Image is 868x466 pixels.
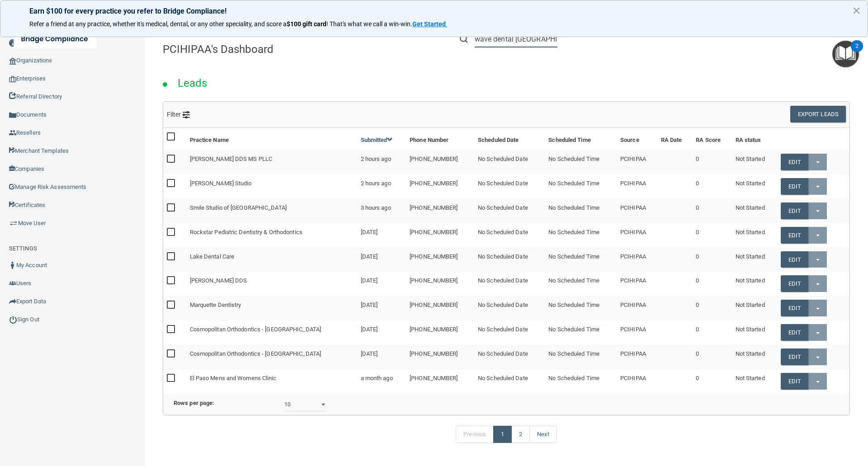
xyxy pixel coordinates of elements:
[790,106,846,122] button: Export Leads
[406,128,474,150] th: Phone Number
[545,272,617,296] td: No Scheduled Time
[545,345,617,369] td: No Scheduled Time
[287,20,326,28] strong: $100 gift card
[692,247,731,272] td: 0
[357,369,406,393] td: a month ago
[406,369,474,393] td: [PHONE_NUMBER]
[545,174,617,198] td: No Scheduled Time
[186,223,357,247] td: Rockstar Pediatric Dentistry & Orthodontics
[474,174,545,198] td: No Scheduled Date
[617,150,657,174] td: PCIHIPAA
[475,31,557,47] input: Search
[692,150,731,174] td: 0
[406,223,474,247] td: [PHONE_NUMBER]
[357,320,406,345] td: [DATE]
[406,272,474,296] td: [PHONE_NUMBER]
[474,369,545,393] td: No Scheduled Date
[169,71,217,96] h2: Leads
[493,426,512,443] a: 1
[186,174,357,198] td: [PERSON_NAME] Studio
[732,174,777,198] td: Not Started
[781,300,808,316] a: Edit
[732,320,777,345] td: Not Started
[545,128,617,150] th: Scheduled Time
[9,298,16,305] img: icon-export.b9366987.png
[692,223,731,247] td: 0
[406,174,474,198] td: [PHONE_NUMBER]
[186,272,357,296] td: [PERSON_NAME] DDS
[456,426,494,443] a: Previous
[9,76,16,82] img: enterprise.0d942306.png
[326,20,412,28] span: ! That's what we call a win-win.
[692,296,731,320] td: 0
[732,128,777,150] th: RA status
[357,272,406,296] td: [DATE]
[617,128,657,150] th: Source
[9,129,16,137] img: ic_reseller.de258add.png
[9,262,16,269] img: ic_user_dark.df1a06c3.png
[412,20,447,28] a: Get Started
[167,111,190,118] span: Filter
[474,320,545,345] td: No Scheduled Date
[406,247,474,272] td: [PHONE_NUMBER]
[406,345,474,369] td: [PHONE_NUMBER]
[617,369,657,393] td: PCIHIPAA
[186,128,357,150] th: Practice Name
[781,178,808,195] a: Edit
[357,345,406,369] td: [DATE]
[186,150,357,174] td: [PERSON_NAME] DDS MS PLLC
[406,198,474,223] td: [PHONE_NUMBER]
[732,296,777,320] td: Not Started
[29,7,839,15] p: Earn $100 for every practice you refer to Bridge Compliance!
[183,111,190,118] img: icon-filter@2x.21656d0b.png
[692,345,731,369] td: 0
[460,35,468,43] img: ic-search.3b580494.png
[186,369,357,393] td: El Paso Mens and Womens Clinic
[474,150,545,174] td: No Scheduled Date
[545,296,617,320] td: No Scheduled Time
[474,272,545,296] td: No Scheduled Date
[781,373,808,390] a: Edit
[781,251,808,268] a: Edit
[9,243,37,254] label: SETTINGS
[186,198,357,223] td: Smile Studio of [GEOGRAPHIC_DATA]
[406,296,474,320] td: [PHONE_NUMBER]
[692,128,731,150] th: RA Score
[732,223,777,247] td: Not Started
[617,320,657,345] td: PCIHIPAA
[781,348,808,365] a: Edit
[9,112,16,119] img: icon-documents.8dae5593.png
[781,324,808,341] a: Edit
[545,320,617,345] td: No Scheduled Time
[852,3,861,18] button: Close
[357,296,406,320] td: [DATE]
[781,275,808,292] a: Edit
[361,137,393,143] a: Submitted
[474,296,545,320] td: No Scheduled Date
[617,174,657,198] td: PCIHIPAA
[9,280,16,287] img: icon-users.e205127d.png
[545,150,617,174] td: No Scheduled Time
[617,345,657,369] td: PCIHIPAA
[412,20,446,28] strong: Get Started
[474,198,545,223] td: No Scheduled Date
[9,57,16,65] img: organization-icon.f8decf85.png
[186,345,357,369] td: Cosmopolitan Orthodontics - [GEOGRAPHIC_DATA]
[29,20,287,28] span: Refer a friend at any practice, whether it's medical, dental, or any other speciality, and score a
[781,154,808,170] a: Edit
[732,247,777,272] td: Not Started
[186,296,357,320] td: Marquette Dentistry
[617,247,657,272] td: PCIHIPAA
[474,345,545,369] td: No Scheduled Date
[732,198,777,223] td: Not Started
[732,369,777,393] td: Not Started
[781,202,808,219] a: Edit
[617,223,657,247] td: PCIHIPAA
[692,272,731,296] td: 0
[617,272,657,296] td: PCIHIPAA
[357,223,406,247] td: [DATE]
[692,369,731,393] td: 0
[357,247,406,272] td: [DATE]
[732,150,777,174] td: Not Started
[14,30,97,48] img: bridge_compliance_login_screen.278c3ca4.svg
